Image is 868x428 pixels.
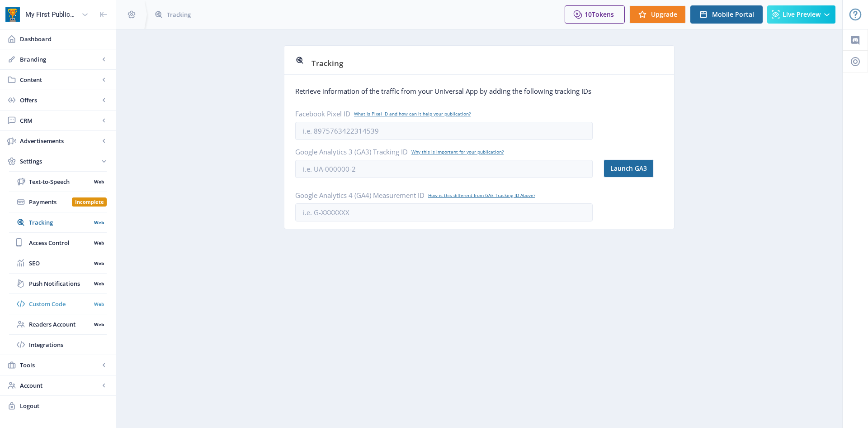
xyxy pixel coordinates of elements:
a: Text-to-SpeechWeb [9,172,107,192]
span: Settings [20,157,99,166]
span: Tracking [29,218,91,227]
a: How is this different from GA3 Tracking ID Above? [428,192,535,198]
span: Push Notifications [29,279,91,288]
button: Upgrade [629,5,686,24]
nb-badge: Web [91,259,107,268]
label: Google Analytics 4 (GA4) Measurement ID [295,191,585,200]
a: Why this is important for your publication? [411,149,504,155]
span: Offers [20,96,99,105]
nb-badge: Web [91,177,107,186]
button: Mobile Portal [690,5,763,24]
span: Live Preview [783,11,821,18]
span: Tracking [167,10,191,19]
span: Upgrade [651,11,677,18]
span: Content [20,75,99,84]
img: app-icon.png [5,7,20,22]
span: Account [20,381,99,390]
a: Readers AccountWeb [9,314,107,334]
span: CRM [20,116,99,125]
span: Tokens [592,10,614,19]
a: SEOWeb [9,253,107,273]
input: i.e. UA-000000-2 [295,160,593,178]
nb-badge: Web [91,218,107,227]
a: Custom CodeWeb [9,294,107,314]
span: Dashboard [20,34,108,43]
a: What is Pixel ID and how can it help your publication? [354,111,471,117]
a: Access ControlWeb [9,233,107,253]
span: Mobile Portal [712,11,754,18]
span: Integrations [29,340,107,349]
span: Text-to-Speech [29,177,91,186]
button: Live Preview [767,5,835,24]
a: Push NotificationsWeb [9,274,107,293]
span: Custom Code [29,299,91,308]
span: Branding [20,55,99,64]
nb-badge: Incomplete [72,197,107,207]
span: Logout [20,401,108,410]
button: 10Tokens [565,5,625,24]
input: i.e. G-XXXXXXX [295,203,593,221]
a: PaymentsIncomplete [9,192,107,212]
div: My First Publication [25,5,78,24]
span: Payments [29,197,72,207]
span: Tools [20,361,99,370]
label: Facebook Pixel ID [295,109,585,118]
span: Tracking [311,58,343,68]
button: Launch GA3 [604,159,654,178]
span: Readers Account [29,320,91,329]
nb-badge: Web [91,238,107,247]
div: Retrieve information of the traffic from your Universal App by adding the following tracking IDs [295,87,663,96]
span: Advertisements [20,136,99,145]
a: TrackingWeb [9,212,107,232]
span: SEO [29,259,91,268]
input: i.e. 8975763422314539 [295,122,593,140]
a: Integrations [9,335,107,355]
nb-badge: Web [91,279,107,288]
span: Access Control [29,238,91,247]
label: Google Analytics 3 (GA3) Tracking ID [295,147,585,156]
nb-badge: Web [91,320,107,329]
nb-badge: Web [91,299,107,308]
